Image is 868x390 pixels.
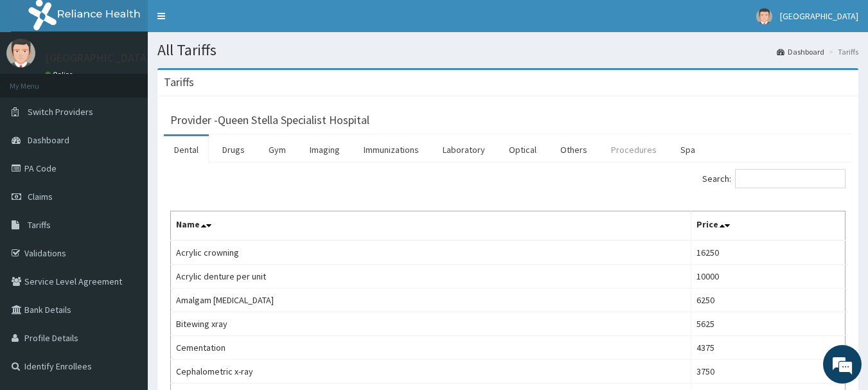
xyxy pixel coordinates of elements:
span: [GEOGRAPHIC_DATA] [780,10,858,22]
p: [GEOGRAPHIC_DATA] [45,52,151,64]
a: Spa [670,136,705,163]
img: User Image [6,39,35,67]
span: Switch Providers [28,106,93,118]
a: Imaging [299,136,350,163]
a: Dashboard [777,46,824,57]
td: 4375 [691,336,845,360]
span: Tariffs [28,219,51,231]
a: Drugs [212,136,255,163]
td: Acrylic denture per unit [171,265,691,288]
td: Bitewing xray [171,312,691,336]
th: Price [691,211,845,241]
a: Immunizations [353,136,429,163]
a: Laboratory [432,136,495,163]
a: Online [45,70,76,79]
a: Procedures [601,136,667,163]
td: Cephalometric x-ray [171,360,691,384]
td: Cementation [171,336,691,360]
td: Amalgam [MEDICAL_DATA] [171,288,691,312]
h3: Tariffs [164,76,194,88]
img: User Image [756,8,772,24]
li: Tariffs [826,46,858,57]
a: Dental [164,136,209,163]
input: Search: [735,169,846,188]
td: 5625 [691,312,845,336]
td: 10000 [691,265,845,288]
td: 6250 [691,288,845,312]
td: 16250 [691,240,845,265]
label: Search: [702,169,846,188]
h1: All Tariffs [157,42,858,58]
th: Name [171,211,691,241]
span: Claims [28,191,53,202]
td: 3750 [691,360,845,384]
a: Others [550,136,598,163]
span: Dashboard [28,134,69,146]
a: Optical [499,136,547,163]
h3: Provider - Queen Stella Specialist Hospital [170,114,369,126]
a: Gym [258,136,296,163]
td: Acrylic crowning [171,240,691,265]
